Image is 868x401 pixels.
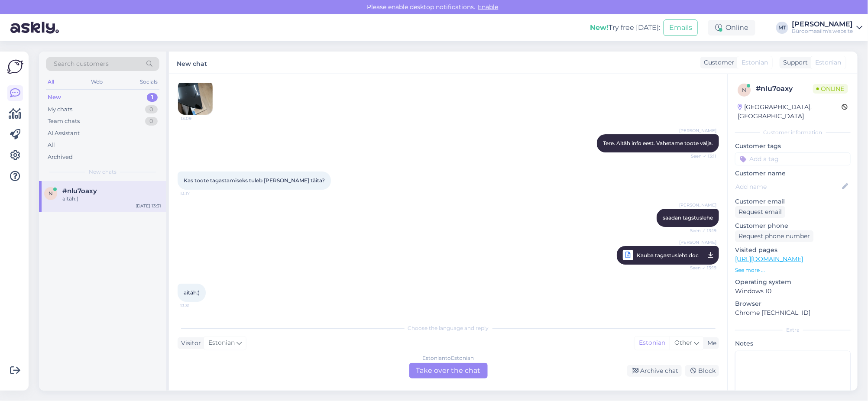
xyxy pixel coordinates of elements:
[792,21,863,35] a: [PERSON_NAME]Büroomaailm's website
[685,365,719,377] div: Block
[89,168,117,176] span: New chats
[735,278,851,287] p: Operating system
[664,19,698,36] button: Emails
[735,230,813,242] div: Request phone number
[742,87,746,93] span: n
[603,140,713,146] span: Tere. Aitäh info eest. Vahetame toote välja.
[735,169,851,178] p: Customer name
[62,187,97,195] span: #nlu7oaxy
[663,214,713,221] span: saadan tagstuslehe
[48,105,72,114] div: My chats
[423,354,474,362] div: Estonian to Estonian
[48,117,80,126] div: Team chats
[181,115,213,122] span: 13:09
[178,324,719,332] div: Choose the language and reply
[48,129,80,138] div: AI Assistant
[679,202,716,208] span: [PERSON_NAME]
[756,84,813,94] div: # nlu7oaxy
[704,339,716,348] div: Me
[684,227,716,234] span: Seen ✓ 13:19
[178,80,213,115] img: Attachment
[674,339,692,346] span: Other
[184,177,325,184] span: Kas toote tagastamiseks tuleb [PERSON_NAME] täita?
[46,76,56,87] div: All
[48,93,61,102] div: New
[590,23,660,33] div: Try free [DATE]:
[735,339,851,348] p: Notes
[138,76,159,87] div: Socials
[776,22,788,34] div: MT
[48,141,55,149] div: All
[735,308,851,317] p: Chrome [TECHNICAL_ID]
[180,302,213,309] span: 13:31
[679,239,716,246] span: [PERSON_NAME]
[409,363,488,378] div: Take over the chat
[679,127,716,134] span: [PERSON_NAME]
[780,58,808,67] div: Support
[735,221,851,230] p: Customer phone
[145,105,158,114] div: 0
[735,142,851,151] p: Customer tags
[735,287,851,296] p: Windows 10
[735,246,851,255] p: Visited pages
[177,57,207,68] label: New chat
[62,195,161,203] div: aitäh:)
[735,266,851,274] p: See more ...
[684,262,716,273] span: Seen ✓ 13:19
[684,153,716,159] span: Seen ✓ 13:11
[90,76,105,87] div: Web
[635,336,670,349] div: Estonian
[792,21,853,28] div: [PERSON_NAME]
[476,3,501,11] span: Enable
[145,117,158,126] div: 0
[700,58,734,67] div: Customer
[813,84,848,94] span: Online
[735,129,851,136] div: Customer information
[617,246,719,265] a: [PERSON_NAME]Kauba tagastusleht.docSeen ✓ 13:19
[136,203,161,209] div: [DATE] 13:31
[792,28,853,35] div: Büroomaailm's website
[738,103,842,121] div: [GEOGRAPHIC_DATA], [GEOGRAPHIC_DATA]
[735,326,851,334] div: Extra
[54,59,109,68] span: Search customers
[627,365,682,377] div: Archive chat
[735,197,851,206] p: Customer email
[637,250,699,261] span: Kauba tagastusleht.doc
[742,58,768,67] span: Estonian
[178,339,201,348] div: Visitor
[180,190,213,197] span: 13:17
[147,93,158,102] div: 1
[590,23,609,32] b: New!
[735,299,851,308] p: Browser
[208,338,235,348] span: Estonian
[184,289,200,296] span: aitäh:)
[708,20,755,36] div: Online
[48,153,73,162] div: Archived
[7,58,23,75] img: Askly Logo
[735,206,785,218] div: Request email
[735,255,803,263] a: [URL][DOMAIN_NAME]
[49,190,53,197] span: n
[735,152,851,165] input: Add a tag
[735,182,841,191] input: Add name
[815,58,842,67] span: Estonian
